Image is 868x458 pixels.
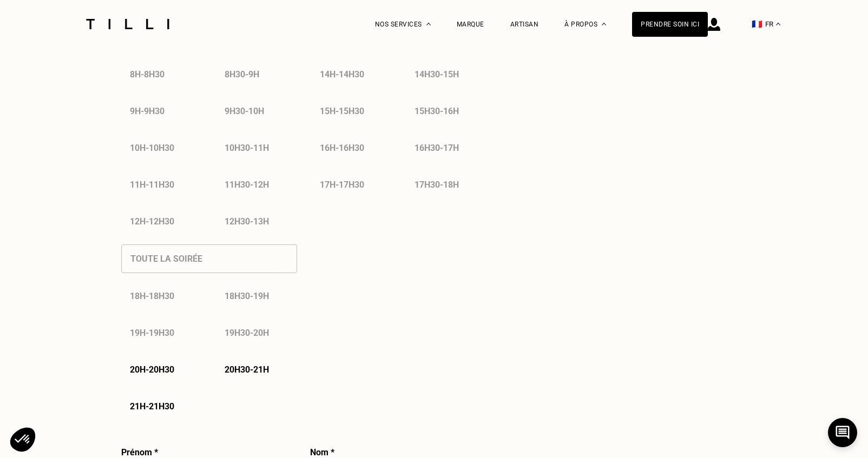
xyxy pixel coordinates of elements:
[426,23,431,25] img: Menu déroulant
[602,23,606,25] img: Menu déroulant à propos
[130,364,174,375] p: 20h - 20h30
[752,19,762,29] span: 🇫🇷
[310,447,334,457] p: Nom *
[121,447,158,457] p: Prénom *
[130,401,174,411] p: 21h - 21h30
[82,19,173,29] img: Logo du service de couturière Tilli
[510,21,539,28] a: Artisan
[708,18,720,31] img: icône connexion
[632,12,708,37] a: Prendre soin ici
[457,21,484,28] a: Marque
[225,364,269,375] p: 20h30 - 21h
[776,23,780,25] img: menu déroulant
